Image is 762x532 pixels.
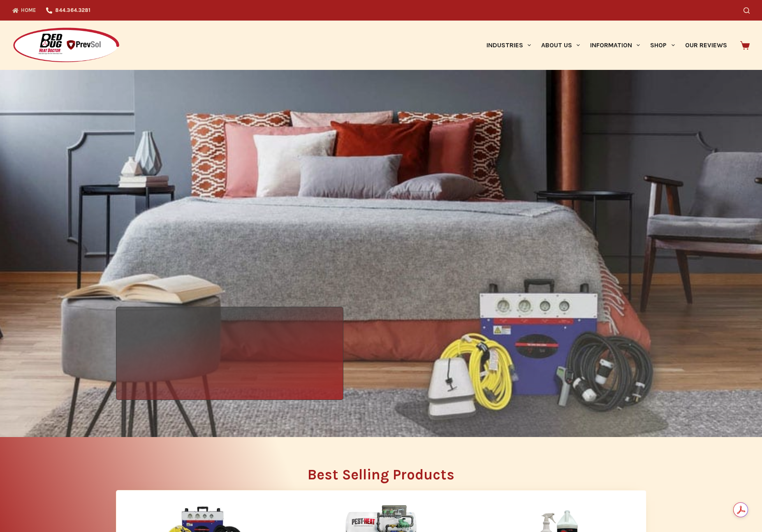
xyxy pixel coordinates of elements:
[645,21,680,70] a: Shop
[536,21,585,70] a: About Us
[743,7,750,14] button: Search
[481,21,536,70] a: Industries
[680,21,732,70] a: Our Reviews
[481,21,732,70] nav: Primary
[585,21,645,70] a: Information
[116,467,646,482] h2: Best Selling Products
[12,27,120,64] img: Prevsol/Bed Bug Heat Doctor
